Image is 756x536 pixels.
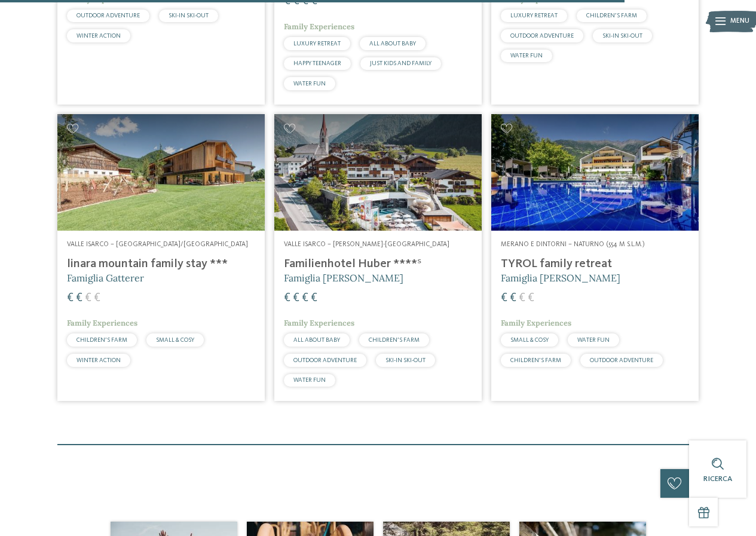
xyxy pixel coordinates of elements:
span: Famiglia Gatterer [67,272,144,284]
h4: TYROL family retreat [501,257,689,271]
span: € [519,292,525,304]
h4: Familienhotel Huber ****ˢ [284,257,472,271]
span: € [302,292,308,304]
span: CHILDREN’S FARM [369,337,420,343]
span: € [76,292,82,304]
span: WATER FUN [577,337,610,343]
span: ALL ABOUT BABY [369,41,416,47]
span: WINTER ACTION [76,33,121,39]
span: CHILDREN’S FARM [586,13,637,19]
span: Famiglia [PERSON_NAME] [501,272,620,284]
span: € [293,292,299,304]
span: SKI-IN SKI-OUT [602,33,642,39]
span: € [67,292,74,304]
span: WATER FUN [293,81,326,87]
img: Cercate un hotel per famiglie? Qui troverete solo i migliori! [57,114,265,231]
span: Family Experiences [284,22,354,32]
span: CHILDREN’S FARM [76,337,127,343]
span: OUTDOOR ADVENTURE [293,357,357,363]
span: SKI-IN SKI-OUT [385,357,426,363]
span: LUXURY RETREAT [510,13,558,19]
span: € [311,292,317,304]
span: SMALL & COSY [510,337,549,343]
span: € [284,292,290,304]
span: Famiglia [PERSON_NAME] [284,272,403,284]
span: € [94,292,100,304]
span: Valle Isarco – [GEOGRAPHIC_DATA]/[GEOGRAPHIC_DATA] [67,241,248,248]
span: Family Experiences [284,318,354,328]
span: LUXURY RETREAT [293,41,341,47]
a: Cercate un hotel per famiglie? Qui troverete solo i migliori! Merano e dintorni – Naturno (554 m ... [491,114,699,401]
span: Merano e dintorni – Naturno (554 m s.l.m.) [501,241,645,248]
span: OUTDOOR ADVENTURE [590,357,653,363]
h4: linara mountain family stay *** [67,257,255,271]
span: JUST KIDS AND FAMILY [370,60,431,66]
img: Cercate un hotel per famiglie? Qui troverete solo i migliori! [274,114,482,231]
span: € [528,292,534,304]
span: WATER FUN [510,53,543,59]
span: Family Experiences [501,318,571,328]
span: OUTDOOR ADVENTURE [76,13,140,19]
span: OUTDOOR ADVENTURE [510,33,574,39]
span: WINTER ACTION [76,357,121,363]
span: Ricerca [703,475,732,483]
a: Cercate un hotel per famiglie? Qui troverete solo i migliori! Valle Isarco – [GEOGRAPHIC_DATA]/[G... [57,114,265,401]
span: € [85,292,91,304]
span: SMALL & COSY [156,337,194,343]
span: SKI-IN SKI-OUT [169,13,209,19]
span: WATER FUN [293,377,326,383]
a: Cercate un hotel per famiglie? Qui troverete solo i migliori! Valle Isarco – [PERSON_NAME]-[GEOGR... [274,114,482,401]
img: Familien Wellness Residence Tyrol **** [491,114,699,231]
span: € [501,292,507,304]
span: ALL ABOUT BABY [293,337,340,343]
span: CHILDREN’S FARM [510,357,561,363]
span: HAPPY TEENAGER [293,60,341,66]
span: Family Experiences [67,318,137,328]
span: Valle Isarco – [PERSON_NAME]-[GEOGRAPHIC_DATA] [284,241,449,248]
span: € [510,292,516,304]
